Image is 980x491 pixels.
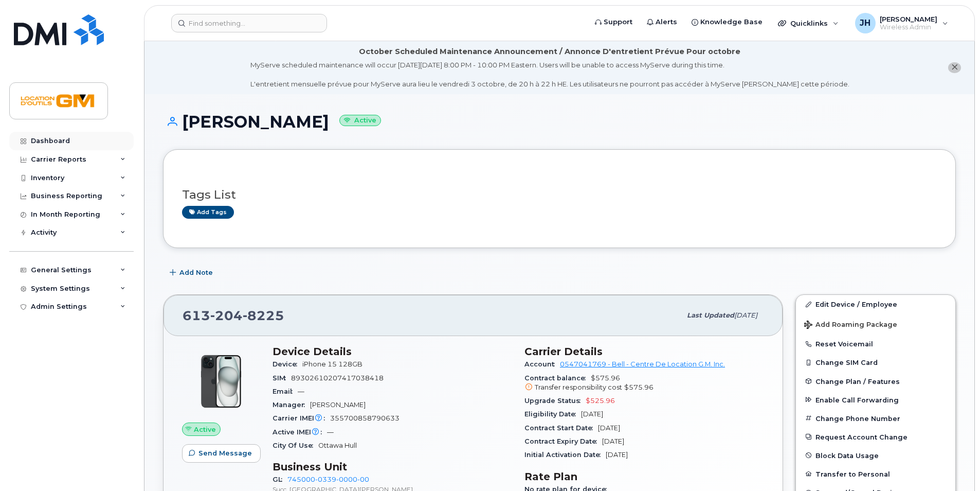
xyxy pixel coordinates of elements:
span: Ottawa Hull [318,442,357,449]
span: — [327,428,334,436]
span: Send Message [198,448,252,458]
h3: Business Unit [273,461,512,473]
span: Eligibility Date [524,410,581,418]
span: Active [194,425,216,434]
a: Edit Device / Employee [796,295,955,313]
button: Add Roaming Package [796,313,955,335]
h1: [PERSON_NAME] [163,113,956,131]
small: Active [339,115,381,127]
h3: Rate Plan [524,470,764,483]
span: Add Note [179,268,213,277]
a: 745000-0339-0000-00 [287,476,369,483]
span: Device [273,360,302,368]
span: 613 [183,308,284,323]
span: 204 [210,308,243,323]
span: Add Roaming Package [804,321,897,330]
button: Add Note [163,264,222,282]
span: Carrier IMEI [273,414,330,422]
span: 8225 [243,308,284,323]
span: Active IMEI [273,428,327,436]
span: iPhone 15 128GB [302,360,362,368]
span: 355700858790633 [330,414,400,422]
button: Change Phone Number [796,409,955,428]
span: Manager [273,401,310,409]
span: $525.96 [586,397,615,405]
button: Change Plan / Features [796,372,955,391]
button: Enable Call Forwarding [796,391,955,409]
span: Upgrade Status [524,397,586,405]
h3: Carrier Details [524,345,764,358]
button: Request Account Change [796,428,955,446]
span: Contract Start Date [524,424,598,432]
span: Enable Call Forwarding [815,396,899,404]
span: GL [273,476,287,483]
button: Send Message [182,444,261,463]
span: — [298,388,304,395]
span: [DATE] [734,311,757,319]
span: City Of Use [273,442,318,449]
img: iPhone_15_Black.png [190,350,252,412]
span: Account [524,360,560,368]
span: [DATE] [602,437,624,445]
span: Contract Expiry Date [524,437,602,445]
h3: Tags List [182,188,937,201]
button: close notification [948,62,961,73]
span: Transfer responsibility cost [535,383,622,391]
span: [DATE] [598,424,620,432]
div: October Scheduled Maintenance Announcement / Annonce D'entretient Prévue Pour octobre [359,46,740,57]
h3: Device Details [273,345,512,358]
button: Change SIM Card [796,353,955,372]
span: Contract balance [524,374,591,382]
span: 89302610207417038418 [291,374,384,382]
span: Initial Activation Date [524,451,606,459]
span: [DATE] [606,451,628,459]
span: SIM [273,374,291,382]
a: 0547041769 - Bell - Centre De Location G.M. Inc. [560,360,725,368]
span: [PERSON_NAME] [310,401,366,409]
span: Change Plan / Features [815,377,900,385]
span: $575.96 [624,383,654,391]
a: Add tags [182,206,234,219]
div: MyServe scheduled maintenance will occur [DATE][DATE] 8:00 PM - 10:00 PM Eastern. Users will be u... [250,60,849,89]
button: Transfer to Personal [796,465,955,483]
span: Last updated [687,311,734,319]
button: Reset Voicemail [796,335,955,353]
span: $575.96 [524,374,764,393]
button: Block Data Usage [796,446,955,465]
span: [DATE] [581,410,603,418]
span: Email [273,388,298,395]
